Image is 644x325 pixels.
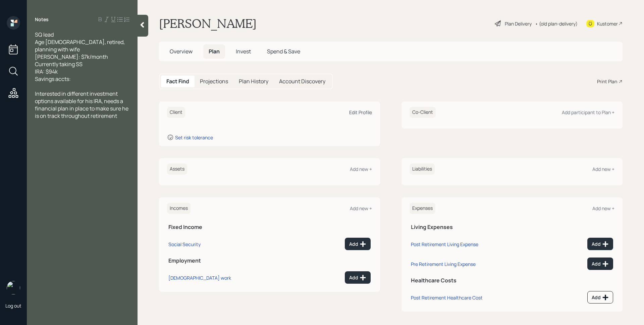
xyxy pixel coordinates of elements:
[411,261,476,267] div: Pre Retirement Living Expense
[239,78,268,85] h5: Plan History
[592,241,609,247] div: Add
[562,109,614,115] div: Add participant to Plan +
[7,281,20,294] img: james-distasi-headshot.png
[350,205,372,212] div: Add new +
[411,294,483,301] div: Post Retirement Healthcare Cost
[350,166,372,172] div: Add new +
[411,241,478,247] div: Post Retirement Living Expense
[159,16,257,31] h1: [PERSON_NAME]
[345,238,371,250] button: Add
[168,275,231,281] div: [DEMOGRAPHIC_DATA] work
[168,241,201,247] div: Social Security
[411,224,613,230] h5: Living Expenses
[209,48,220,55] span: Plan
[592,294,609,301] div: Add
[349,274,366,281] div: Add
[170,48,193,55] span: Overview
[505,20,532,27] div: Plan Delivery
[175,134,213,141] div: Set risk tolerance
[279,78,325,85] h5: Account Discovery
[166,78,189,85] h5: Fact Find
[410,164,435,175] h6: Liabilities
[592,261,609,267] div: Add
[535,20,578,27] div: • (old plan-delivery)
[200,78,228,85] h5: Projections
[592,166,614,172] div: Add new +
[587,291,613,304] button: Add
[35,16,49,23] label: Notes
[168,258,371,264] h5: Employment
[168,224,371,230] h5: Fixed Income
[167,164,187,175] h6: Assets
[410,107,436,118] h6: Co-Client
[410,203,435,214] h6: Expenses
[5,303,21,309] div: Log out
[267,48,300,55] span: Spend & Save
[592,205,614,212] div: Add new +
[349,109,372,115] div: Edit Profile
[35,90,129,120] span: Interested in different investment options available for his IRA, needs a financial plan in place...
[597,20,618,27] div: Kustomer
[411,277,613,284] h5: Healthcare Costs
[236,48,251,55] span: Invest
[587,258,613,270] button: Add
[349,241,366,247] div: Add
[167,107,185,118] h6: Client
[35,31,126,83] span: SQ lead Age [DEMOGRAPHIC_DATA], retired, planning with wife [PERSON_NAME]: $7k/month Currently ta...
[345,271,371,284] button: Add
[167,203,191,214] h6: Incomes
[597,78,617,85] div: Print Plan
[587,238,613,250] button: Add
